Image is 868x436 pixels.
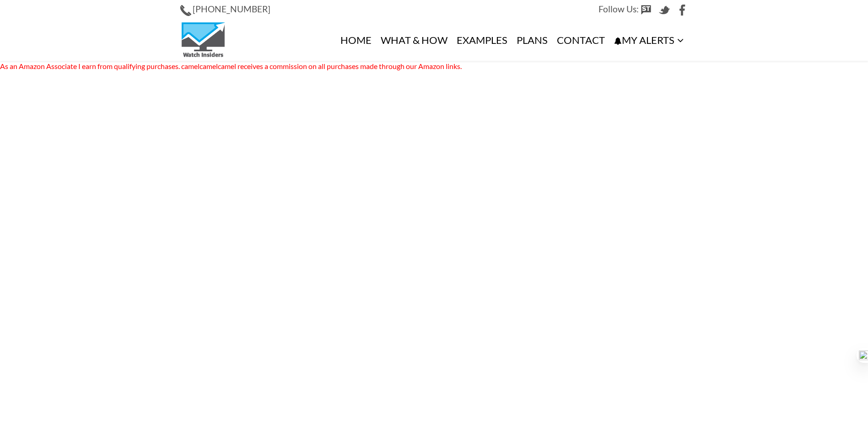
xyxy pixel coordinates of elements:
[180,5,191,16] img: Phone
[193,4,270,14] span: [PHONE_NUMBER]
[512,20,552,61] a: Plans
[598,4,639,14] span: Follow Us:
[609,20,688,61] a: My Alerts
[452,20,512,61] a: Examples
[677,5,688,16] img: Facebook
[552,20,609,61] a: Contact
[376,20,452,61] a: What & How
[336,20,376,61] a: Home
[641,5,652,16] img: StockTwits
[659,5,670,16] img: Twitter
